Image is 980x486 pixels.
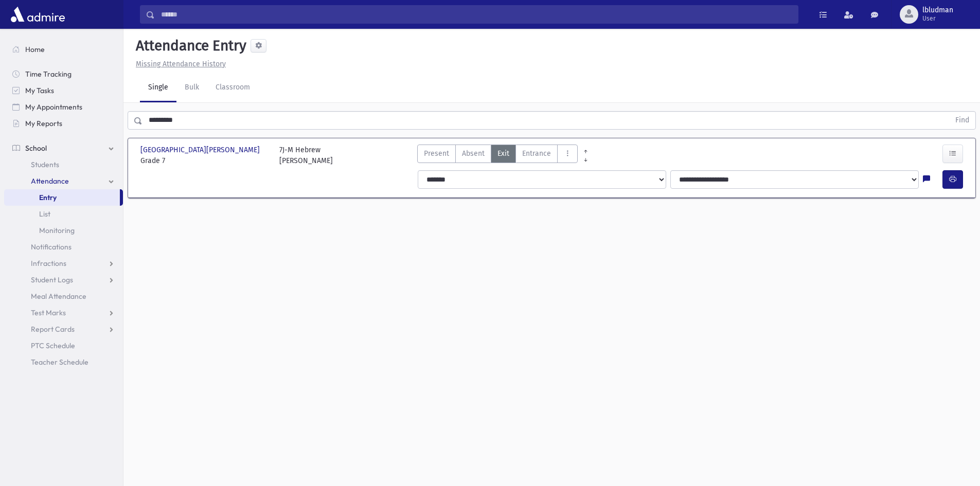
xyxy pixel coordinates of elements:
a: Student Logs [4,272,123,288]
span: PTC Schedule [31,341,75,350]
span: lbludman [922,6,953,14]
u: Missing Attendance History [136,60,226,68]
a: Monitoring [4,222,123,239]
a: Meal Attendance [4,288,123,304]
span: Present [424,148,449,159]
a: School [4,140,123,156]
a: Time Tracking [4,66,123,82]
span: List [39,209,50,219]
a: List [4,206,123,222]
a: My Reports [4,115,123,132]
span: Absent [462,148,485,159]
input: Search [155,5,798,24]
span: My Tasks [25,86,54,95]
span: Infractions [31,259,66,268]
span: Report Cards [31,325,75,334]
a: Report Cards [4,321,123,337]
a: Test Marks [4,304,123,321]
a: Infractions [4,255,123,272]
a: Notifications [4,239,123,255]
a: Students [4,156,123,173]
span: Student Logs [31,275,73,284]
span: User [922,14,953,23]
a: Home [4,41,123,58]
span: Notifications [31,242,72,251]
a: My Tasks [4,82,123,99]
a: PTC Schedule [4,337,123,354]
a: Single [140,74,176,102]
span: Teacher Schedule [31,357,88,367]
span: Meal Attendance [31,292,86,301]
a: Bulk [176,74,207,102]
img: AdmirePro [8,4,67,25]
span: Entrance [522,148,551,159]
span: Attendance [31,176,69,186]
a: Attendance [4,173,123,189]
span: My Appointments [25,102,82,112]
span: My Reports [25,119,62,128]
span: Test Marks [31,308,66,317]
div: AttTypes [417,145,578,166]
a: Classroom [207,74,258,102]
span: Students [31,160,59,169]
a: Missing Attendance History [132,60,226,68]
span: Entry [39,193,57,202]
h5: Attendance Entry [132,37,246,55]
span: Home [25,45,45,54]
span: School [25,143,47,153]
span: Monitoring [39,226,75,235]
div: 7J-M Hebrew [PERSON_NAME] [279,145,333,166]
span: Grade 7 [140,155,269,166]
span: Time Tracking [25,69,72,79]
a: Entry [4,189,120,206]
a: Teacher Schedule [4,354,123,370]
span: Exit [497,148,509,159]
span: [GEOGRAPHIC_DATA][PERSON_NAME] [140,145,262,155]
button: Find [949,112,975,129]
a: My Appointments [4,99,123,115]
